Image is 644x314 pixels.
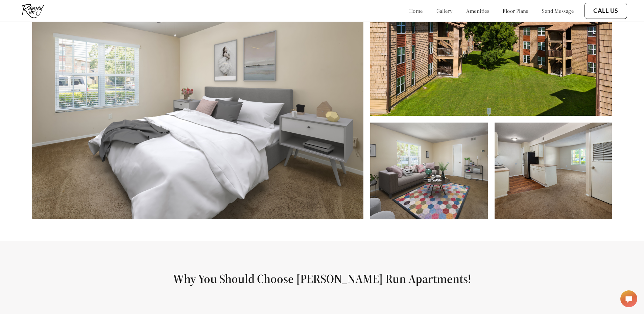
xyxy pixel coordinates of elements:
[542,7,574,14] a: send message
[593,7,618,15] a: Call Us
[436,7,453,14] a: gallery
[585,3,627,19] button: Call Us
[503,7,528,14] a: floor plans
[17,2,49,20] img: Company logo
[409,7,423,14] a: home
[16,271,628,286] h1: Why You Should Choose [PERSON_NAME] Run Apartments!
[466,7,490,14] a: amenities
[495,123,612,219] img: Open Floorplan
[370,123,487,219] img: Large Living Room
